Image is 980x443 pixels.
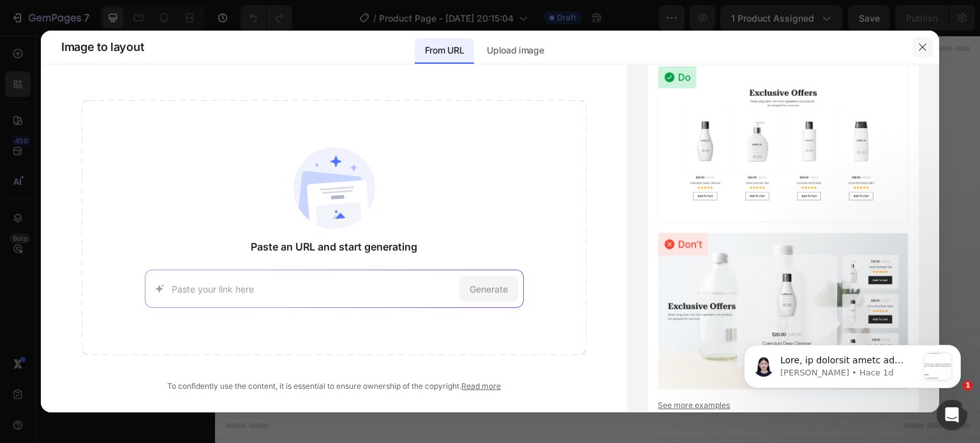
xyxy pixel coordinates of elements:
div: To confidently use the content, it is essential to ensure ownership of the copyright. [82,381,586,392]
div: Start with Generating from URL or image [297,304,469,314]
a: Read more [461,381,501,391]
p: From URL [425,43,464,58]
input: Paste your link here [172,282,454,296]
p: Upload image [487,43,544,58]
span: Generate [470,282,508,296]
span: 1 [963,381,973,391]
a: See more examples [658,400,909,411]
p: Message from Alice, sent Hace 1d [56,48,193,59]
button: Add elements [385,233,475,258]
span: Image to layout [61,40,144,55]
iframe: Intercom notifications mensaje [725,319,980,409]
div: Start with Sections from sidebar [306,207,460,222]
button: Add sections [290,233,378,258]
span: Paste an URL and start generating [251,239,417,254]
iframe: Intercom live chat [937,400,967,430]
